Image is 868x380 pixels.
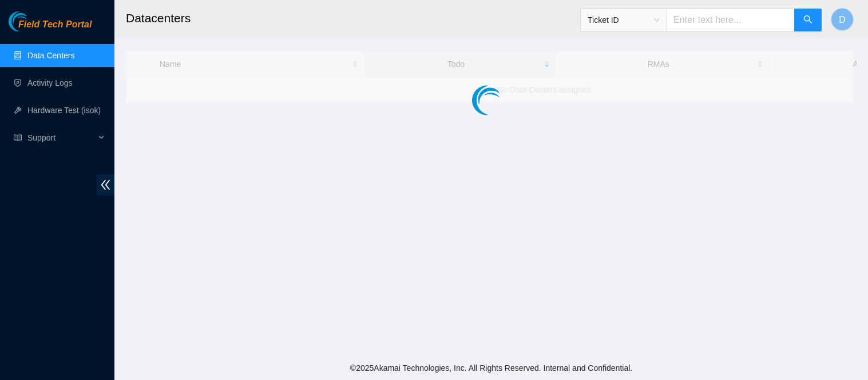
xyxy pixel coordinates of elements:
[667,9,795,31] input: Enter text here...
[14,134,22,142] span: read
[9,11,58,31] img: Akamai Technologies
[9,21,92,35] a: Akamai TechnologiesField Tech Portal
[794,9,822,31] button: search
[18,19,92,30] span: Field Tech Portal
[27,106,101,115] a: Hardware Test (isok)
[97,174,114,195] span: double-left
[803,15,812,26] span: search
[27,126,95,149] span: Support
[27,78,73,87] a: Activity Logs
[839,13,846,27] span: D
[588,11,660,29] span: Ticket ID
[27,51,74,60] a: Data Centers
[831,8,854,31] button: D
[114,356,868,380] footer: © 2025 Akamai Technologies, Inc. All Rights Reserved. Internal and Confidential.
